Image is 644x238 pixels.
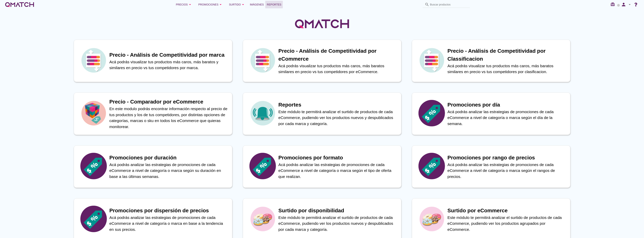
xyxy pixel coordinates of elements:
[226,1,249,8] button: Surtido
[109,154,228,162] h1: Promociones por duración
[80,100,107,126] img: icon
[250,2,264,7] span: Imágenes
[238,93,407,135] a: iconReportesEste módulo te permitirá analizar el surtido de productos de cada eCommerce, pudiendo...
[109,98,228,106] h1: Precio - Comparador por eCommerce
[294,14,350,33] img: QMatchLogo
[249,206,276,232] img: icon
[425,2,429,7] i: search
[610,2,616,7] i: redeem
[249,100,276,126] img: icon
[448,215,566,233] p: Este módulo te permitirá analizar el surtido de productos de cada eCommerce, pudiendo ver los pro...
[188,2,192,7] i: arrow_drop_down
[430,2,468,8] input: Buscar productos
[80,206,107,232] img: icon
[407,145,576,188] a: iconPromociones por rango de preciosAcá podrás analizar las estrategias de promociones de cada eC...
[279,207,397,215] h1: Surtido por disponibilidad
[109,207,228,215] h1: Promociones por dispersión de precios
[68,40,238,82] a: iconPrecio - Análisis de Competitividad por marcaAcá podrás visualizar tus productos más caros, m...
[419,100,445,126] img: icon
[279,63,397,75] p: Acá podrás visualizar tus productos más caros, más baratos similares en precio vs tus competidore...
[279,215,397,233] p: Este módulo te permitirá analizar el surtido de productos de cada eCommerce, pudiendo ver los pro...
[419,206,445,232] img: icon
[248,1,265,8] a: Imágenes
[198,2,223,7] div: Promociones
[173,1,195,8] button: Precios
[448,154,566,162] h1: Promociones por rango de precios
[265,1,283,8] a: Reportes
[80,153,107,179] img: icon
[279,47,397,63] h1: Precio - Análisis de Competitividad por eCommerce
[68,93,238,135] a: iconPrecio - Comparador por eCommerceEn este modulo podrás encontrar información respecto al prec...
[448,207,566,215] h1: Surtido por eCommerce
[109,51,228,59] h1: Precio - Análisis de Competitividad por marca
[448,162,566,180] p: Acá podrás analizar las estrategias de promociones de cada eCommerce a nivel de categoría o marca...
[249,47,276,73] img: icon
[241,2,245,7] i: arrow_drop_down
[267,2,281,7] span: Reportes
[279,109,397,127] p: Este módulo te permitirá analizar el surtido de productos de cada eCommerce, pudiendo ver los pro...
[448,63,566,75] p: Acá podrás visualizar tus productos más caros, más baratos similares en precio vs tus competidore...
[238,145,407,188] a: iconPromociones por formatoAcá podrás analizar las estrategias de promociones de cada eCommerce a...
[176,2,192,7] div: Precios
[238,40,407,82] a: iconPrecio - Análisis de Competitividad por eCommerceAcá podrás visualizar tus productos más caro...
[195,1,226,8] button: Promociones
[279,154,397,162] h1: Promociones por formato
[419,153,445,179] img: icon
[448,47,566,63] h1: Precio - Análisis de Competitividad por Classificacion
[109,215,228,233] p: Acá podrás analizar las estrategias de promociones de cada eCommerce a nivel de categoría o marca...
[68,145,238,188] a: iconPromociones por duraciónAcá podrás analizar las estrategias de promociones de cada eCommerce ...
[219,2,223,7] i: arrow_drop_down
[407,93,576,135] a: iconPromociones por díaAcá podrás analizar las estrategias de promociones de cada eCommerce a niv...
[419,47,445,73] img: icon
[229,2,245,7] div: Surtido
[80,47,107,73] img: icon
[279,101,397,109] h1: Reportes
[109,162,228,180] p: Acá podrás analizar las estrategias de promociones de cada eCommerce a nivel de categoría o marca...
[109,59,228,71] p: Acá podrás visualizar tus productos más caros, más baratos y similares en precio vs tus competido...
[448,109,566,127] p: Acá podrás analizar las estrategias de promociones de cada eCommerce a nivel de categoría o marca...
[448,101,566,109] h1: Promociones por día
[279,162,397,180] p: Acá podrás analizar las estrategias de promociones de cada eCommerce a nivel de categoría o marca...
[109,106,228,130] p: En este modulo podrás encontrar información respecto al precio de tus productos y los de tus comp...
[627,2,632,7] i: arrow_drop_down
[407,40,576,82] a: iconPrecio - Análisis de Competitividad por ClassificacionAcá podrás visualizar tus productos más...
[5,1,35,8] a: white-qmatch-logo
[249,153,276,179] img: icon
[620,2,627,7] i: person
